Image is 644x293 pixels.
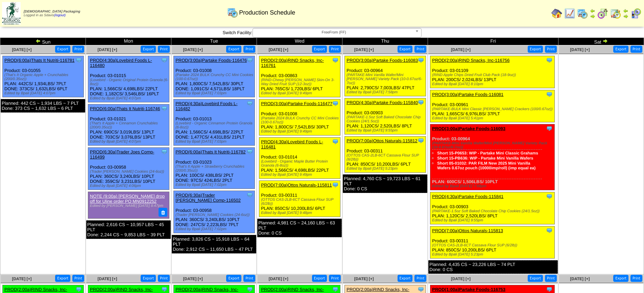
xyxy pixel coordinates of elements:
img: Tooltip [246,57,253,64]
img: Tooltip [246,100,253,107]
div: Product: 03-00903 PLAN: 1,120CS / 2,520LBS / 8PLT [430,192,554,224]
div: Product: 03-00958 PLAN: 360CS / 3,240LBS / 10PLT DONE: 359CS / 3,231LBS / 10PLT [88,148,169,190]
img: calendarinout.gif [610,8,621,19]
span: [DATE] [+] [354,47,374,52]
div: (That's It Apple + Strawberry Crunchables (200/0.35oz)) [175,165,255,173]
div: Planned: 4,435 CS ~ 23,226 LBS ~ 74 PLT Done: 0 CS [428,260,558,274]
img: Tooltip [161,57,168,64]
td: Sat [558,38,644,45]
a: [DATE] [+] [12,47,31,52]
a: [DATE] [+] [183,47,203,52]
div: (That's It Organic Apple + Crunchables (200/0.35oz)) [4,73,84,81]
button: Delete Note [159,208,167,217]
div: Edited by Bpali [DATE] 9:49pm [261,129,340,133]
img: Tooltip [546,57,553,64]
img: Tooltip [418,99,424,106]
a: PROD(4:30a)Partake Foods-115840 [347,100,418,105]
div: Product: 03-01023 PLAN: 100CS / 438LBS / 2PLT DONE: 97CS / 424LBS / 2PLT [174,148,255,189]
div: (OTTOS CAS-2LB-6CT Cassava Flour SUP (6/2lb)) [347,153,426,162]
button: Export [226,275,241,282]
div: Product: 03-01013 PLAN: 1,566CS / 4,698LBS / 22PLT DONE: 1,477CS / 4,431LBS / 21PLT [174,99,255,146]
img: Tooltip [546,125,553,132]
a: PROD(4:30a)Lovebird Foods L-116480 [90,58,152,68]
img: Tooltip [75,57,82,64]
div: (That's It Apple + Cinnamon Crunchables (200/0.35oz)) [90,121,169,129]
div: Product: 03-00311 PLAN: 850CS / 10,200LBS / 6PLT [345,137,426,173]
div: (Lovebird - Organic Cinnamon Protein Granola (6-8oz)) [175,121,255,129]
img: Tooltip [161,148,168,155]
a: [DATE] [+] [451,47,471,52]
div: Edited by Bpali [DATE] 4:07pm [90,140,169,144]
td: Wed [257,38,342,45]
div: Edited by Bpali [DATE] 4:07pm [4,91,84,95]
img: Tooltip [332,286,339,293]
img: Tooltip [161,105,168,112]
a: PROD(1:00a)Partake Foods-116753 [432,287,505,292]
div: (PARTAKE-1.5oz Soft Baked Chocolate Chip Cookies (24/1.5oz)) [347,115,426,123]
div: (Lovebird - Organic Original Protein Granola (6-8oz)) [90,78,169,86]
button: Print [243,275,255,282]
a: PROD(4:30a)Lovebird Foods L-116482 [175,101,238,111]
img: Tooltip [332,138,339,145]
button: Export [613,46,628,53]
a: PROD(2:00a)RIND Snacks, Inc-116761 [261,58,324,68]
div: (PARTAKE-1.5oz Soft Baked Chocolate Chip Cookies (24/1.5oz)) [432,209,554,213]
img: calendarblend.gif [597,8,608,19]
img: arrowleft.gif [590,8,595,14]
a: PROD(3:00a)Partake Foods-116093 [432,126,505,131]
div: Edited by Bpali [DATE] 9:48pm [261,211,340,215]
a: [DATE] [+] [269,47,288,52]
button: Print [545,275,557,282]
img: arrowleft.gif [623,8,628,14]
div: Edited by [PERSON_NAME] [DATE] 8:47pm [90,204,166,208]
div: (Trader [PERSON_NAME] Cookies (24-6oz)) [90,170,169,174]
span: [DATE] [+] [354,276,374,281]
div: (Partake 2024 BULK Crunchy CC Mini Cookies (100-0.67oz)) [261,116,340,124]
div: (Partake 2024 BULK Crunchy CC Mini Cookies (100-0.67oz)) [175,73,255,81]
button: Print [630,275,642,282]
button: Export [398,46,413,53]
button: Print [158,275,170,282]
a: PROD(4:30a)Partake Foods-115841 [432,194,503,199]
img: Tooltip [546,227,553,234]
div: (RIND-Chewy [PERSON_NAME] Skin-On 3-Way Dried Fruit SUP (12-3oz)) [261,78,340,86]
div: Product: 03-00311 PLAN: 850CS / 10,200LBS / 6PLT [430,226,554,259]
img: Tooltip [418,137,424,144]
div: Product: 03-01015 PLAN: 1,566CS / 4,698LBS / 22PLT DONE: 1,182CS / 3,546LBS / 16PLT [88,56,169,102]
div: Planned: 442 CS ~ 1,934 LBS ~ 7 PLT Done: 373 CS ~ 1,632 LBS ~ 6 PLT [1,99,85,113]
button: Export [141,275,156,282]
a: NOTE (9:00a) [PERSON_NAME] drop off for Uline order PO MN0912252 [90,194,165,204]
a: Short 15-PB636: WIP - Partake Mini Vanilla Wafers [437,156,533,161]
div: Edited by Bpali [DATE] 9:55pm [432,218,554,222]
button: Print [414,46,426,53]
div: (PARTAKE-Mini Vanilla Wafer/Mini [PERSON_NAME] Variety Pack (10-0.67oz/6-7oz)) [432,141,554,149]
span: [DATE] [+] [451,276,471,281]
button: Print [329,275,341,282]
a: [DATE] [+] [269,276,288,281]
div: Planned: 4,981 CS ~ 24,160 LBS ~ 63 PLT Done: 0 CS [257,219,342,237]
img: Tooltip [546,193,553,200]
button: Print [329,46,341,53]
a: [DATE] [+] [570,276,590,281]
span: [DEMOGRAPHIC_DATA] Packaging [24,10,80,14]
img: Tooltip [332,57,339,64]
div: (OTTOS CAS-2LB-6CT Cassava Flour SUP (6/2lb)) [261,198,340,206]
div: (RIND Apple Chips Dried Fruit Club Pack (18-9oz)) [432,73,554,77]
span: [DATE] [+] [12,276,31,281]
a: PROD(6:00a)Thats It Nutriti-116782 [175,149,245,154]
img: Tooltip [246,192,253,198]
div: Edited by Bpali [DATE] 5:41pm [432,116,554,120]
img: Tooltip [546,91,553,98]
img: Tooltip [332,100,339,107]
span: Logged in as Sdavis [24,10,80,17]
button: Print [243,46,255,53]
div: (Lovebird - Organic Maple Butter Protein Granola (6-8oz)) [261,160,340,168]
button: Export [226,46,241,53]
div: Planned: 4,760 CS ~ 19,723 LBS ~ 61 PLT Done: 0 CS [343,174,427,193]
span: [DATE] [+] [183,276,203,281]
img: arrowright.gif [590,14,595,19]
button: Export [528,46,543,53]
